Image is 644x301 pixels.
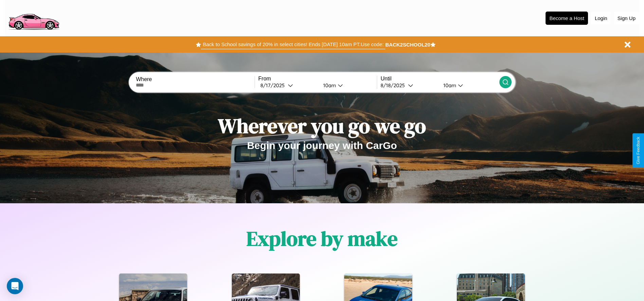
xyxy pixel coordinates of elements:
[7,278,23,294] div: Open Intercom Messenger
[201,40,385,49] button: Back to School savings of 20% in select cities! Ends [DATE] 10am PT.Use code:
[5,3,62,32] img: logo
[614,12,639,24] button: Sign Up
[136,76,254,82] label: Where
[258,76,377,82] label: From
[546,12,588,25] button: Become a Host
[438,82,499,89] button: 10am
[636,137,641,164] div: Give Feedback
[318,82,377,89] button: 10am
[381,76,499,82] label: Until
[320,82,338,89] div: 10am
[381,82,408,89] div: 8 / 18 / 2025
[591,12,611,24] button: Login
[440,82,458,89] div: 10am
[260,82,288,89] div: 8 / 17 / 2025
[385,42,430,48] b: BACK2SCHOOL20
[246,225,398,252] h1: Explore by make
[258,82,318,89] button: 8/17/2025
